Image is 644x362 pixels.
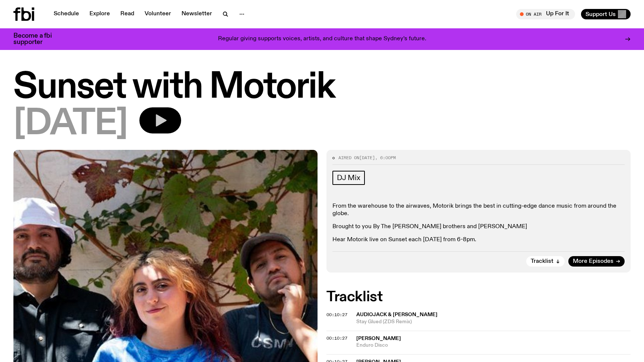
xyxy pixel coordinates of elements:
span: Audiojack & [PERSON_NAME] [356,312,438,317]
p: Hear Motorik live on Sunset each [DATE] from 6-8pm. [332,236,625,243]
span: [DATE] [13,107,127,141]
span: [PERSON_NAME] [356,336,401,341]
h2: Tracklist [326,290,631,304]
a: Explore [85,9,114,19]
span: Tracklist [531,259,553,264]
a: Read [116,9,139,19]
h3: Become a fbi supporter [13,33,61,45]
p: Regular giving supports voices, artists, and culture that shape Sydney’s future. [218,36,426,43]
span: 00:10:27 [326,312,347,318]
a: Volunteer [140,9,176,19]
span: [DATE] [359,155,375,161]
a: Newsletter [177,9,217,19]
a: More Episodes [568,256,625,267]
a: Schedule [49,9,83,19]
p: From the warehouse to the airwaves, Motorik brings the best in cutting-edge dance music from arou... [332,203,625,217]
span: Stay Glued (ZDS Remix) [356,318,631,325]
button: Tracklist [526,256,565,267]
h1: Sunset with Motorik [13,71,631,104]
span: Support Us [585,11,616,18]
button: 00:10:27 [326,313,347,317]
a: DJ Mix [332,171,365,185]
span: More Episodes [573,259,613,264]
span: 00:10:27 [326,335,347,341]
span: Enduro Disco [356,342,631,349]
p: Brought to you By The [PERSON_NAME] brothers and [PERSON_NAME] [332,223,625,230]
span: , 6:00pm [375,155,396,161]
button: Support Us [581,9,631,19]
button: 00:10:27 [326,336,347,340]
button: On AirUp For It [516,9,575,19]
span: Aired on [338,155,359,161]
span: DJ Mix [337,174,360,182]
